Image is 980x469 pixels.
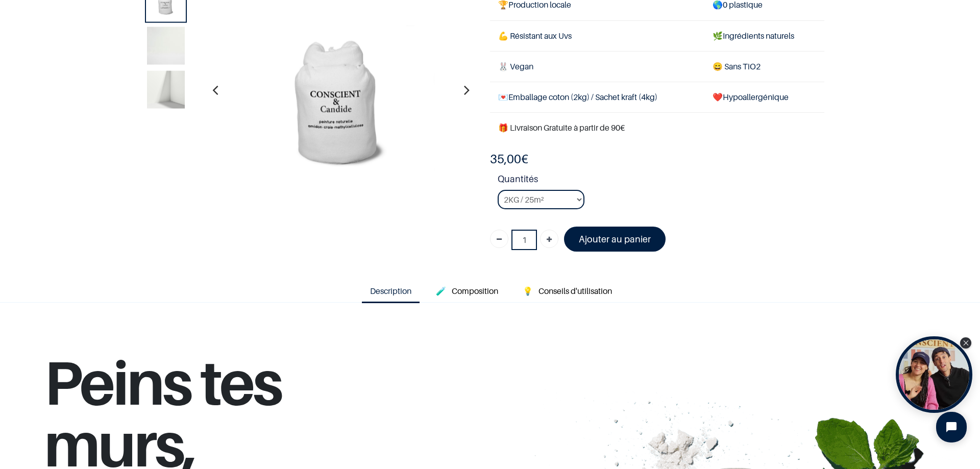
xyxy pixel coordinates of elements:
[960,337,971,349] div: Close Tolstoy widget
[452,286,498,296] span: Composition
[896,336,972,413] div: Open Tolstoy
[490,152,521,166] span: 35,00
[704,20,824,51] td: Ingrédients naturels
[498,172,824,190] strong: Quantités
[498,92,508,102] span: 💌
[564,227,666,252] a: Ajouter au panier
[579,234,651,244] font: Ajouter au panier
[490,82,704,112] td: Emballage coton (2kg) / Sachet kraft (4kg)
[713,61,729,71] span: 😄 S
[713,31,723,41] span: 🌿
[498,61,533,71] span: 🐰 Vegan
[370,286,411,296] span: Description
[490,152,528,166] b: €
[896,336,972,413] div: Open Tolstoy widget
[896,336,972,413] div: Tolstoy bubble widget
[147,27,185,64] img: Product image
[498,31,572,41] span: 💪 Résistant aux Uvs
[704,51,824,82] td: ans TiO2
[538,286,612,296] span: Conseils d'utilisation
[436,286,446,296] span: 🧪
[498,122,625,133] font: 🎁 Livraison Gratuite à partir de 90€
[523,286,533,296] span: 💡
[490,230,508,248] a: Supprimer
[927,403,975,451] iframe: Tidio Chat
[540,230,558,248] a: Ajouter
[704,82,824,112] td: ❤️Hypoallergénique
[147,70,185,108] img: Product image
